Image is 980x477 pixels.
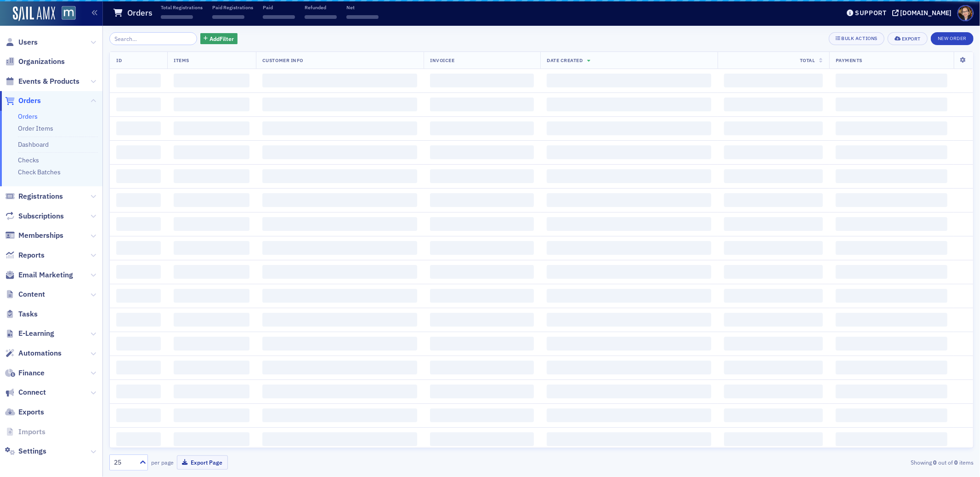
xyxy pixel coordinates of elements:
[18,407,44,417] span: Exports
[18,57,65,67] span: Organizations
[174,265,249,279] span: ‌
[177,455,228,470] button: Export Page
[174,57,189,63] span: Items
[262,98,417,111] span: ‌
[262,265,417,279] span: ‌
[161,15,193,19] span: ‌
[836,145,947,159] span: ‌
[18,446,46,456] span: Settings
[174,289,249,303] span: ‌
[724,408,823,422] span: ‌
[5,211,64,221] a: Subscriptions
[836,193,947,207] span: ‌
[836,361,947,374] span: ‌
[13,6,55,21] img: SailAMX
[346,4,379,11] p: Net
[547,145,711,159] span: ‌
[305,4,337,11] p: Refunded
[18,368,45,378] span: Finance
[116,74,161,87] span: ‌
[18,270,73,280] span: Email Marketing
[836,121,947,135] span: ‌
[430,74,534,87] span: ‌
[18,289,45,299] span: Content
[547,57,583,63] span: Date Created
[724,241,823,255] span: ‌
[116,57,122,63] span: ID
[842,36,878,41] div: Bulk Actions
[262,57,303,63] span: Customer Info
[109,32,197,45] input: Search…
[836,98,947,111] span: ‌
[62,6,76,20] img: SailAMX
[547,98,711,111] span: ‌
[836,289,947,303] span: ‌
[836,57,862,63] span: Payments
[151,458,174,466] label: per page
[212,15,244,19] span: ‌
[953,458,959,466] strong: 0
[724,265,823,279] span: ‌
[212,4,253,11] p: Paid Registrations
[5,289,45,299] a: Content
[430,241,534,255] span: ‌
[547,408,711,422] span: ‌
[724,361,823,374] span: ‌
[5,368,45,378] a: Finance
[892,10,955,16] button: [DOMAIN_NAME]
[174,337,249,351] span: ‌
[262,432,417,446] span: ‌
[5,328,54,339] a: E-Learning
[932,458,938,466] strong: 0
[174,169,249,183] span: ‌
[724,289,823,303] span: ‌
[836,265,947,279] span: ‌
[262,337,417,351] span: ‌
[263,15,295,19] span: ‌
[174,432,249,446] span: ‌
[829,32,884,45] button: Bulk Actions
[174,241,249,255] span: ‌
[18,250,45,260] span: Reports
[116,98,161,111] span: ‌
[547,361,711,374] span: ‌
[210,34,234,43] span: Add Filter
[262,241,417,255] span: ‌
[692,458,974,466] div: Showing out of items
[55,6,76,22] a: View Homepage
[116,361,161,374] span: ‌
[263,4,295,11] p: Paid
[18,37,38,47] span: Users
[18,96,41,106] span: Orders
[200,33,238,45] button: AddFilter
[430,98,534,111] span: ‌
[724,98,823,111] span: ‌
[262,145,417,159] span: ‌
[5,96,41,106] a: Orders
[836,432,947,446] span: ‌
[161,4,203,11] p: Total Registrations
[262,169,417,183] span: ‌
[430,337,534,351] span: ‌
[724,74,823,87] span: ‌
[836,74,947,87] span: ‌
[724,169,823,183] span: ‌
[18,191,63,201] span: Registrations
[116,193,161,207] span: ‌
[547,313,711,327] span: ‌
[174,313,249,327] span: ‌
[430,313,534,327] span: ‌
[430,169,534,183] span: ‌
[5,407,44,417] a: Exports
[116,265,161,279] span: ‌
[18,140,49,149] a: Dashboard
[931,32,974,45] button: New Order
[430,408,534,422] span: ‌
[547,337,711,351] span: ‌
[836,408,947,422] span: ‌
[116,121,161,135] span: ‌
[430,289,534,303] span: ‌
[724,337,823,351] span: ‌
[116,385,161,398] span: ‌
[5,446,46,456] a: Settings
